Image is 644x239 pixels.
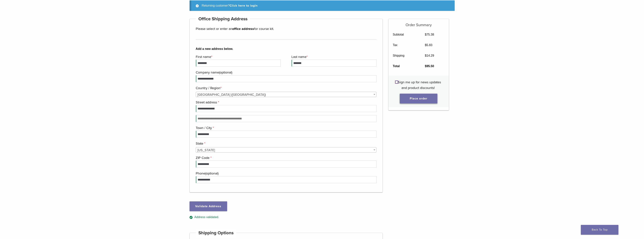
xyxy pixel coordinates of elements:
button: Validate Address [190,201,227,211]
span: $ [425,64,426,68]
label: Phone [196,171,376,176]
span: (optional) [219,70,232,74]
span: State [196,147,377,153]
div: Address validated. [190,215,383,220]
h5: Order Summary [388,19,449,27]
th: Total [388,61,421,71]
h4: Shipping Options [196,228,236,237]
th: Tax [388,40,421,50]
div: Returning customer? [190,0,455,11]
a: Click here to login [230,4,258,8]
strong: office address [232,27,254,31]
label: State [196,141,376,146]
span: Florida [196,147,376,153]
span: United States (US) [196,92,376,97]
label: Country / Region [196,85,376,91]
span: Sign me up for news updates and product discounts! [398,80,441,90]
span: (optional) [205,171,218,175]
bdi: 14.29 [425,54,434,57]
button: Place order [400,94,437,103]
span: $ [425,33,426,36]
th: Subtotal [388,29,421,40]
bdi: 5.83 [425,43,432,47]
label: Last name [291,54,375,60]
label: Company name [196,70,376,75]
h4: Office Shipping Address [196,14,250,24]
label: First name [196,54,280,60]
label: Town / City [196,125,376,131]
bdi: 75.38 [425,33,434,36]
a: Back To Top [581,225,618,235]
span: Country / Region [196,92,377,97]
label: ZIP Code [196,155,376,161]
bdi: 95.50 [425,64,434,68]
span: $ [425,54,426,57]
b: Add a new address below. [196,47,377,51]
span: $ [425,43,426,47]
p: Please select or enter an for course kit. [196,26,377,32]
th: Shipping [388,50,421,61]
input: Sign me up for news updates and product discounts! [395,81,398,83]
label: Street address [196,99,376,105]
